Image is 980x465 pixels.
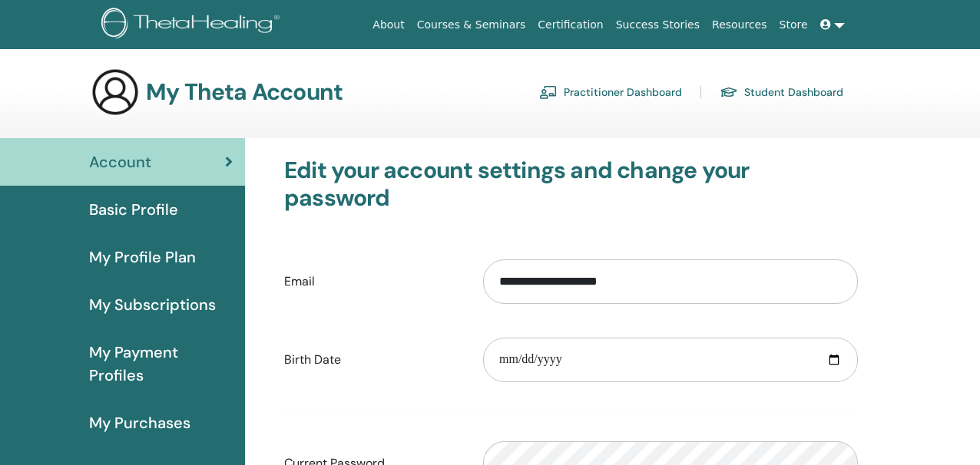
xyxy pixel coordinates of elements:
img: graduation-cap.svg [720,86,738,99]
a: Practitioner Dashboard [539,80,682,104]
span: My Subscriptions [89,293,216,316]
span: My Profile Plan [89,246,196,269]
a: Certification [531,11,609,39]
a: About [366,11,410,39]
img: generic-user-icon.jpg [91,68,140,117]
img: logo.png [101,8,285,42]
span: My Purchases [89,411,190,434]
a: Resources [706,11,773,39]
a: Courses & Seminars [411,11,532,39]
span: Basic Profile [89,198,178,221]
img: chalkboard-teacher.svg [539,85,558,99]
a: Student Dashboard [720,80,843,104]
h3: Edit your account settings and change your password [284,157,858,212]
label: Email [273,267,472,296]
a: Store [773,11,814,39]
span: My Payment Profiles [89,341,233,387]
label: Birth Date [273,345,472,374]
span: Account [89,150,151,173]
h3: My Theta Account [146,78,343,106]
a: Success Stories [610,11,706,39]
